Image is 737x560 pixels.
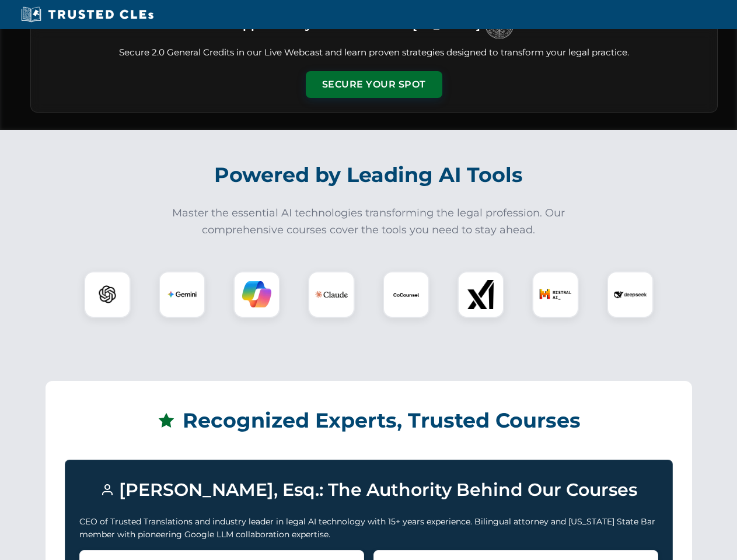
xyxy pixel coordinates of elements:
[84,271,131,318] div: ChatGPT
[392,280,421,309] img: CoCounsel Logo
[607,271,654,318] div: DeepSeek
[45,46,703,60] p: Secure 2.0 General Credits in our Live Webcast and learn proven strategies designed to transform ...
[46,155,692,195] h2: Powered by Leading AI Tools
[539,278,572,311] img: Mistral AI Logo
[233,271,280,318] div: Copilot
[614,278,647,311] img: DeepSeek Logo
[532,271,579,318] div: Mistral AI
[466,280,495,309] img: xAI Logo
[79,474,658,506] h3: [PERSON_NAME], Esq.: The Authority Behind Our Courses
[457,271,504,318] div: xAI
[79,515,658,541] p: CEO of Trusted Translations and industry leader in legal AI technology with 15+ years experience....
[165,205,573,239] p: Master the essential AI technologies transforming the legal profession. Our comprehensive courses...
[65,400,673,441] h2: Recognized Experts, Trusted Courses
[242,280,271,309] img: Copilot Logo
[18,6,157,23] img: Trusted CLEs
[308,271,355,318] div: Claude
[315,278,348,311] img: Claude Logo
[90,278,124,311] img: ChatGPT Logo
[167,280,197,309] img: Gemini Logo
[159,271,205,318] div: Gemini
[306,71,442,98] button: Secure Your Spot
[383,271,429,318] div: CoCounsel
